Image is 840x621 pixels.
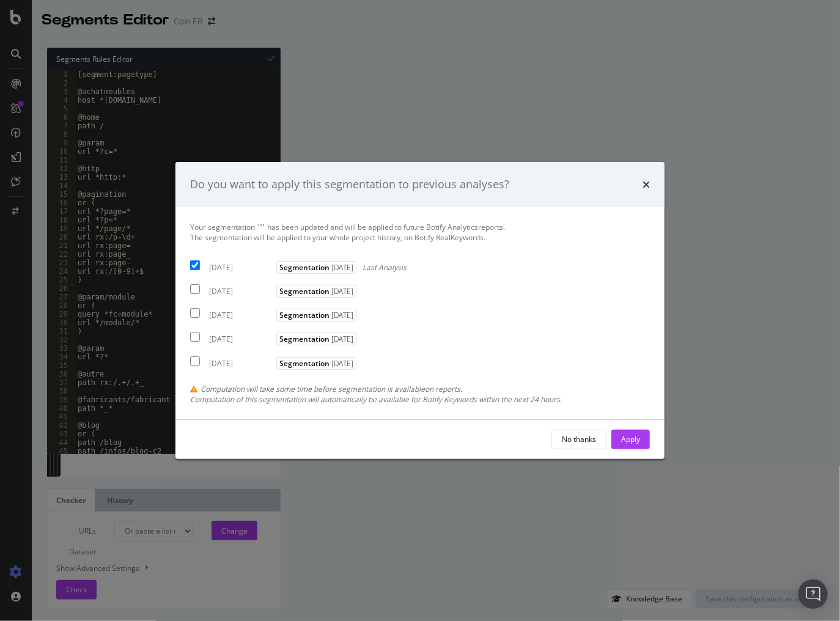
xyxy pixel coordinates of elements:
div: No thanks [562,434,596,444]
span: " " [258,222,264,232]
div: Do you want to apply this segmentation to previous analyses? [190,177,509,193]
span: Segmentation [276,309,356,322]
span: [DATE] [330,262,353,273]
div: modal [175,162,665,459]
div: The segmentation will be applied to your whole project history, on Botify RealKeywords. [190,232,650,243]
span: Computation will take some time before segmentation is available on reports. [201,384,462,394]
div: [DATE] [209,286,273,296]
div: [DATE] [209,358,273,369]
div: Your segmentation has been updated and will be applied to future Botify Analytics reports. [190,222,650,243]
span: [DATE] [330,310,353,320]
span: [DATE] [330,358,353,369]
div: Apply [621,434,640,444]
div: [DATE] [209,334,273,344]
button: Apply [611,430,650,449]
span: Segmentation [276,357,356,370]
div: Open Intercom Messenger [798,579,828,609]
span: Last Analysis [363,262,407,273]
div: times [643,177,650,193]
span: Segmentation [276,333,356,345]
span: [DATE] [330,334,353,344]
span: Segmentation [276,261,356,274]
div: [DATE] [209,310,273,320]
div: [DATE] [209,262,273,273]
span: [DATE] [330,286,353,296]
div: Computation of this segmentation will automatically be available for Botify Keywords within the n... [190,394,650,405]
button: No thanks [551,430,606,449]
span: Segmentation [276,285,356,298]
